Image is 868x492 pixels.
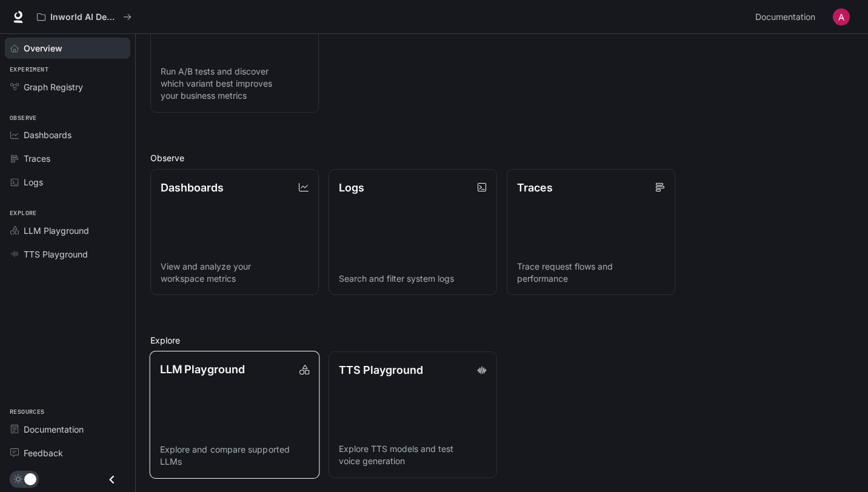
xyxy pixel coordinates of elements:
[160,361,245,377] p: LLM Playground
[50,12,118,22] p: Inworld AI Demos
[150,351,320,479] a: LLM PlaygroundExplore and compare supported LLMs
[5,76,130,98] a: Graph Registry
[24,152,50,165] span: Traces
[5,244,130,265] a: TTS Playground
[329,351,497,478] a: TTS PlaygroundExplore TTS models and test voice generation
[24,447,63,459] span: Feedback
[833,8,850,25] img: User avatar
[150,169,319,296] a: DashboardsView and analyze your workspace metrics
[750,5,824,29] a: Documentation
[5,220,130,241] a: LLM Playground
[24,42,62,55] span: Overview
[150,334,853,347] h2: Explore
[339,273,487,285] p: Search and filter system logs
[24,472,36,485] span: Dark mode toggle
[161,179,224,196] p: Dashboards
[339,179,364,196] p: Logs
[160,444,309,468] p: Explore and compare supported LLMs
[150,151,853,164] h2: Observe
[24,423,84,436] span: Documentation
[24,81,83,93] span: Graph Registry
[829,5,853,29] button: User avatar
[517,179,553,196] p: Traces
[755,10,815,25] span: Documentation
[24,224,89,237] span: LLM Playground
[339,443,487,467] p: Explore TTS models and test voice generation
[161,65,309,102] p: Run A/B tests and discover which variant best improves your business metrics
[5,171,130,193] a: Logs
[98,467,125,492] button: Close drawer
[5,38,130,59] a: Overview
[507,169,675,296] a: TracesTrace request flows and performance
[24,128,72,141] span: Dashboards
[5,419,130,440] a: Documentation
[24,176,43,188] span: Logs
[329,169,497,296] a: LogsSearch and filter system logs
[517,261,665,285] p: Trace request flows and performance
[5,124,130,145] a: Dashboards
[24,248,88,261] span: TTS Playground
[339,362,423,378] p: TTS Playground
[32,5,137,29] button: All workspaces
[5,148,130,169] a: Traces
[5,442,130,464] a: Feedback
[161,261,309,285] p: View and analyze your workspace metrics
